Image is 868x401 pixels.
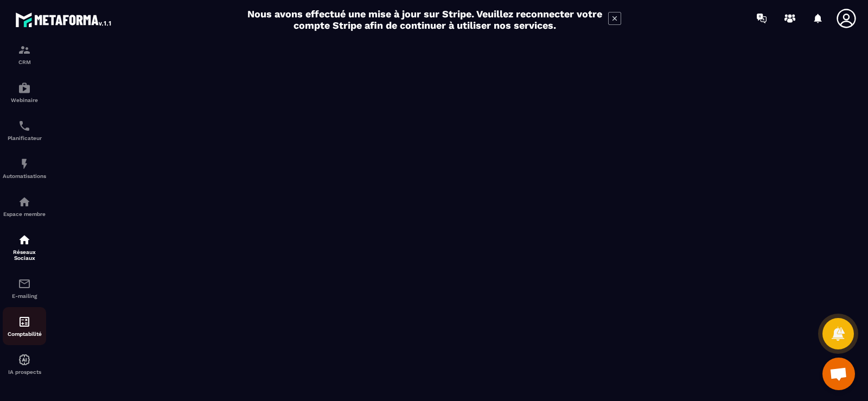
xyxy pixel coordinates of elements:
[18,233,31,246] img: social-network
[18,353,31,366] img: automations
[18,157,31,170] img: automations
[18,43,31,56] img: formation
[3,73,46,111] a: automationsautomationsWebinaire
[3,249,46,261] p: Réseaux Sociaux
[3,307,46,345] a: accountantaccountantComptabilité
[18,315,31,328] img: accountant
[3,35,46,73] a: formationformationCRM
[3,149,46,187] a: automationsautomationsAutomatisations
[3,97,46,103] p: Webinaire
[3,225,46,269] a: social-networksocial-networkRéseaux Sociaux
[3,111,46,149] a: schedulerschedulerPlanificateur
[18,195,31,208] img: automations
[3,293,46,299] p: E-mailing
[3,187,46,225] a: automationsautomationsEspace membre
[3,369,46,375] p: IA prospects
[15,10,113,29] img: logo
[18,119,31,132] img: scheduler
[3,331,46,337] p: Comptabilité
[3,269,46,307] a: emailemailE-mailing
[247,8,603,31] h2: Nous avons effectué une mise à jour sur Stripe. Veuillez reconnecter votre compte Stripe afin de ...
[18,81,31,94] img: automations
[3,173,46,179] p: Automatisations
[18,277,31,290] img: email
[3,135,46,141] p: Planificateur
[3,211,46,217] p: Espace membre
[822,358,855,390] div: Ouvrir le chat
[3,59,46,65] p: CRM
